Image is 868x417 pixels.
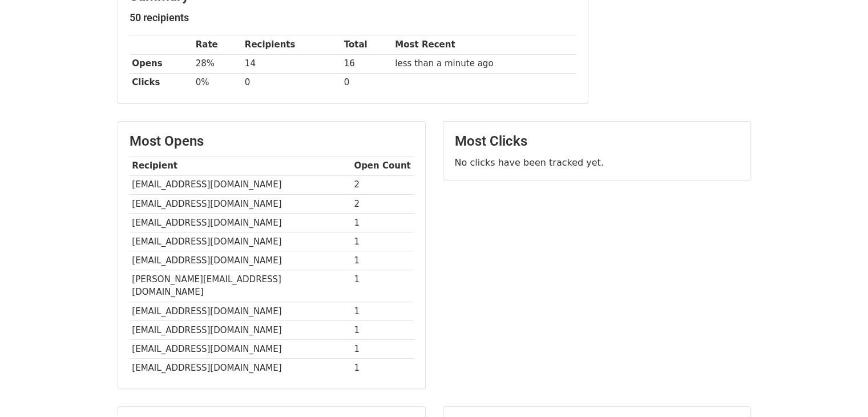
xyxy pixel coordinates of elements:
th: Opens [130,54,193,73]
td: 1 [352,232,414,251]
td: 1 [352,320,414,339]
td: [EMAIL_ADDRESS][DOMAIN_NAME] [130,302,352,320]
th: Recipients [242,35,341,54]
td: 0 [341,73,393,92]
iframe: Chat Widget [811,362,868,417]
td: 1 [352,302,414,320]
th: Total [341,35,393,54]
h3: Most Opens [130,133,414,150]
td: 28% [193,54,242,73]
th: Clicks [130,73,193,92]
td: 0 [242,73,341,92]
h5: 50 recipients [130,11,576,24]
th: Recipient [130,157,352,175]
td: [EMAIL_ADDRESS][DOMAIN_NAME] [130,232,352,251]
th: Open Count [352,157,414,175]
td: 2 [352,194,414,213]
td: [EMAIL_ADDRESS][DOMAIN_NAME] [130,194,352,213]
td: 1 [352,359,414,378]
th: Most Recent [392,35,576,54]
td: 1 [352,213,414,232]
th: Rate [193,35,242,54]
td: 14 [242,54,341,73]
td: [EMAIL_ADDRESS][DOMAIN_NAME] [130,175,352,194]
td: [EMAIL_ADDRESS][DOMAIN_NAME] [130,251,352,270]
h3: Most Clicks [455,133,739,150]
td: [PERSON_NAME][EMAIL_ADDRESS][DOMAIN_NAME] [130,270,352,302]
td: [EMAIL_ADDRESS][DOMAIN_NAME] [130,359,352,378]
td: [EMAIL_ADDRESS][DOMAIN_NAME] [130,213,352,232]
td: 16 [341,54,393,73]
td: 0% [193,73,242,92]
td: 2 [352,175,414,194]
td: 1 [352,251,414,270]
td: [EMAIL_ADDRESS][DOMAIN_NAME] [130,339,352,358]
td: 1 [352,339,414,358]
td: [EMAIL_ADDRESS][DOMAIN_NAME] [130,320,352,339]
td: less than a minute ago [392,54,576,73]
td: 1 [352,270,414,302]
p: No clicks have been tracked yet. [455,157,739,169]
